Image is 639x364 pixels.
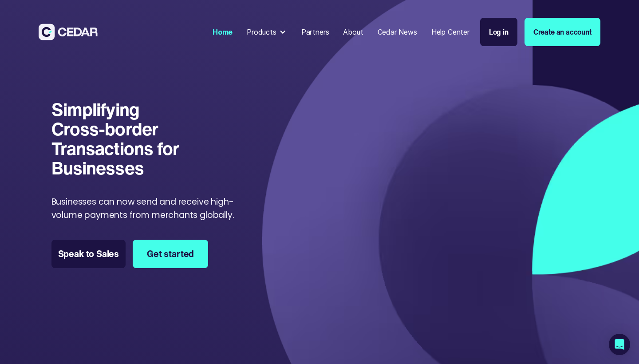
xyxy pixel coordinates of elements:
[301,27,329,37] div: Partners
[247,27,276,37] div: Products
[243,23,291,41] div: Products
[298,18,333,46] a: Partners
[480,18,517,46] a: Log in
[213,27,233,37] div: Home
[525,18,600,46] a: Create an account
[431,27,469,37] div: Help Center
[51,195,260,222] p: Businesses can now send and receive high-volume payments from merchants globally.
[339,18,367,46] a: About
[51,240,126,268] a: Speak to Sales
[428,18,473,46] a: Help Center
[133,240,208,268] a: Get started
[343,27,363,37] div: About
[378,27,417,37] div: Cedar News
[489,27,509,37] div: Log in
[209,18,236,46] a: Home
[609,334,630,355] div: Open Intercom Messenger
[374,18,421,46] a: Cedar News
[51,99,260,178] h1: Simplifying Cross-border Transactions for Businesses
